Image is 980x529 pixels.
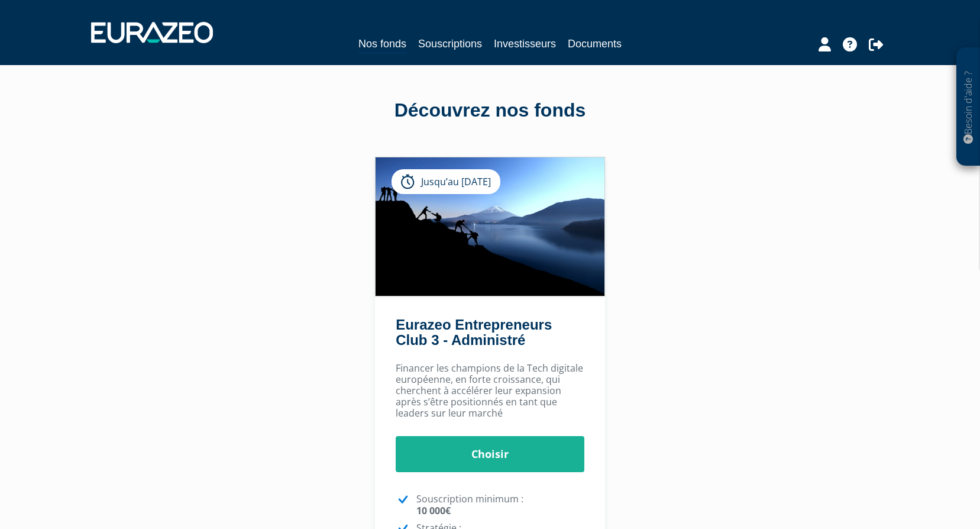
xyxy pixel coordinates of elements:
[568,36,622,52] a: Documents
[396,363,584,420] p: Financer les champions de la Tech digitale européenne, en forte croissance, qui cherchent à accél...
[962,54,975,160] p: Besoin d'aide ?
[396,317,552,348] a: Eurazeo Entrepreneurs Club 3 - Administré
[494,36,556,52] a: Investisseurs
[392,169,500,194] div: Jusqu’au [DATE]
[91,22,213,43] img: 1732889491-logotype_eurazeo_blanc_rvb.png
[396,436,584,473] a: Choisir
[418,36,482,52] a: Souscriptions
[376,157,604,296] img: Eurazeo Entrepreneurs Club 3 - Administré
[358,36,406,54] a: Nos fonds
[153,97,827,124] div: Découvrez nos fonds
[416,504,451,517] strong: 10 000€
[416,493,584,516] p: Souscription minimum :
